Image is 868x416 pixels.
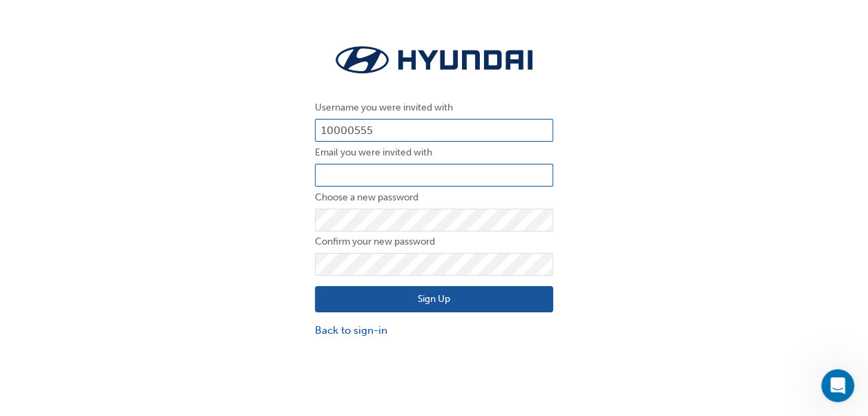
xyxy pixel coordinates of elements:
[315,41,553,79] img: Trak
[315,189,553,206] label: Choose a new password
[315,234,553,250] label: Confirm your new password
[315,323,553,339] a: Back to sign-in
[315,286,553,312] button: Sign Up
[315,100,553,116] label: Username you were invited with
[821,369,854,402] iframe: Intercom live chat
[315,144,553,161] label: Email you were invited with
[315,119,553,142] input: Username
